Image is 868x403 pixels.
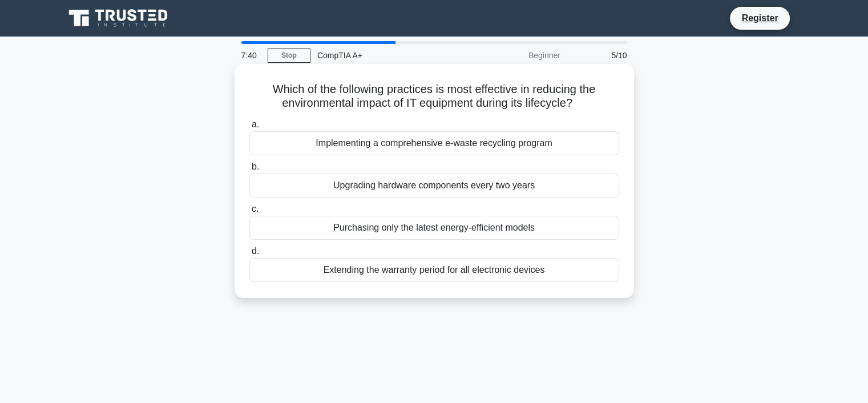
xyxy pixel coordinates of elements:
span: c. [252,204,259,213]
div: CompTIA A+ [310,44,467,67]
span: a. [252,119,259,129]
div: Extending the warranty period for all electronic devices [249,258,619,282]
div: Purchasing only the latest energy-efficient models [249,216,619,240]
div: Implementing a comprehensive e-waste recycling program [249,131,619,155]
span: b. [252,162,259,171]
div: Beginner [467,44,567,67]
a: Register [734,11,785,25]
span: d. [252,246,259,256]
a: Stop [268,49,310,63]
div: Upgrading hardware components every two years [249,174,619,198]
div: 5/10 [567,44,634,67]
div: 7:40 [235,44,268,67]
h5: Which of the following practices is most effective in reducing the environmental impact of IT equ... [248,82,620,111]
